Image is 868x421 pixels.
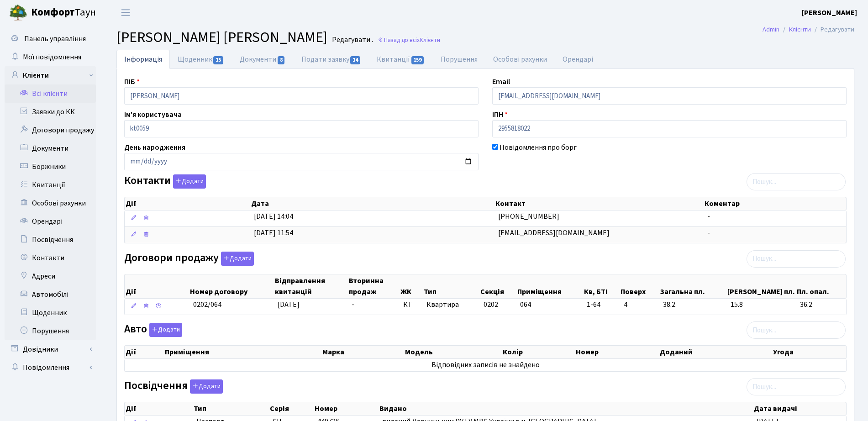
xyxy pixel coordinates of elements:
[171,173,206,189] a: Додати
[23,52,81,62] span: Мої повідомлення
[379,402,753,415] th: Видано
[164,346,321,358] th: Приміщення
[232,50,293,69] a: Документи
[763,25,779,34] a: Admin
[587,300,616,310] span: 1-64
[811,25,854,35] li: Редагувати
[5,30,96,48] a: Панель управління
[5,212,96,231] a: Орендарі
[802,8,857,18] b: [PERSON_NAME]
[124,379,223,394] label: Посвідчення
[5,340,96,358] a: Довідники
[31,5,75,20] b: Комфорт
[116,27,327,48] span: [PERSON_NAME] [PERSON_NAME]
[9,4,27,22] img: logo.png
[492,76,510,87] label: Email
[274,274,348,298] th: Відправлення квитанцій
[125,402,193,415] th: Дії
[707,228,710,238] span: -
[254,228,293,238] span: [DATE] 11:54
[5,358,96,377] a: Повідомлення
[124,142,185,153] label: День народження
[114,5,137,20] button: Переключити навігацію
[221,252,254,266] button: Договори продажу
[193,402,269,415] th: Тип
[321,346,404,358] th: Марка
[731,300,793,310] span: 15.8
[5,304,96,322] a: Щоденник
[411,56,424,64] span: 159
[5,267,96,285] a: Адреси
[747,173,846,190] input: Пошук...
[492,109,508,120] label: ІПН
[193,300,221,310] span: 0202/064
[369,50,432,69] a: Квитанції
[125,197,250,210] th: Дії
[314,402,379,415] th: Номер
[583,274,620,298] th: Кв, БТІ
[663,300,723,310] span: 38.2
[498,211,559,221] span: [PHONE_NUMBER]
[659,274,727,298] th: Загальна пл.
[348,274,400,298] th: Вторинна продаж
[352,300,354,310] span: -
[502,346,575,358] th: Колір
[420,36,440,44] span: Клієнти
[124,109,182,120] label: Ім'я користувача
[479,274,516,298] th: Секція
[800,300,842,310] span: 36.2
[5,48,96,66] a: Мої повідомлення
[5,176,96,194] a: Квитанції
[5,66,96,84] a: Клієнти
[124,323,182,337] label: Авто
[173,174,206,189] button: Контакти
[31,5,96,21] span: Таун
[404,346,502,358] th: Модель
[498,228,610,238] span: [EMAIL_ADDRESS][DOMAIN_NAME]
[555,50,601,69] a: Орендарі
[753,402,846,415] th: Дата видачі
[219,250,254,266] a: Додати
[5,322,96,340] a: Порушення
[494,197,704,210] th: Контакт
[125,346,164,358] th: Дії
[749,20,868,39] nav: breadcrumb
[5,285,96,304] a: Автомобілі
[484,300,498,310] span: 0202
[575,346,658,358] th: Номер
[516,274,583,298] th: Приміщення
[620,274,659,298] th: Поверх
[796,274,846,298] th: Пл. опал.
[269,402,314,415] th: Серія
[5,139,96,158] a: Документи
[188,378,223,394] a: Додати
[125,359,846,371] td: Відповідних записів не знайдено
[485,50,555,69] a: Особові рахунки
[707,211,710,221] span: -
[802,7,857,18] a: [PERSON_NAME]
[5,121,96,139] a: Договори продажу
[190,379,223,394] button: Посвідчення
[350,56,360,64] span: 14
[403,300,419,310] span: КТ
[5,84,96,103] a: Всі клієнти
[433,50,485,69] a: Порушення
[5,194,96,212] a: Особові рахунки
[772,346,846,358] th: Угода
[124,174,206,189] label: Контакти
[330,36,373,44] small: Редагувати .
[5,158,96,176] a: Боржники
[149,323,182,337] button: Авто
[423,274,479,298] th: Тип
[400,274,423,298] th: ЖК
[704,197,846,210] th: Коментар
[747,378,846,395] input: Пошук...
[124,252,254,266] label: Договори продажу
[5,249,96,267] a: Контакти
[24,34,86,44] span: Панель управління
[250,197,494,210] th: Дата
[189,274,274,298] th: Номер договору
[278,56,285,64] span: 8
[747,250,846,268] input: Пошук...
[294,50,369,69] a: Подати заявку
